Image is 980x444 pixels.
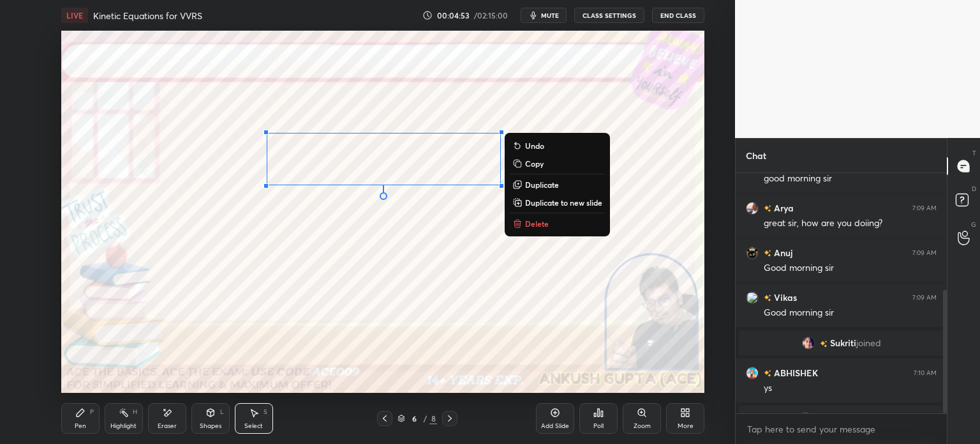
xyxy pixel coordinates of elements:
div: Pen [75,423,86,429]
div: ys [764,382,937,395]
h6: Arya [771,201,794,215]
img: no-rating-badge.077c3623.svg [764,250,771,257]
img: no-rating-badge.077c3623.svg [764,295,771,302]
p: T [972,148,976,158]
img: 3 [799,412,812,425]
div: grid [736,173,947,413]
div: 8 [429,413,437,424]
div: More [678,423,694,429]
div: Highlight [110,423,137,429]
div: S [264,409,267,415]
h6: ABHISHEK [771,366,818,379]
p: Copy [525,158,544,169]
h6: Vikas [771,291,797,304]
div: 7:10 AM [914,369,937,377]
div: LIVE [61,8,88,23]
button: CLASS SETTINGS [574,8,644,23]
div: Poll [593,423,604,429]
div: 6 [408,415,420,422]
div: Add Slide [541,423,569,429]
p: Undo [525,141,544,151]
div: L [220,409,224,415]
div: P [90,409,94,415]
span: Sukriti [830,338,856,348]
div: Zoom [634,423,651,429]
img: 3 [746,291,759,304]
div: Select [244,423,263,429]
p: Duplicate [525,180,559,190]
div: / [423,415,427,422]
img: no-rating-badge.077c3623.svg [764,370,771,377]
p: Delete [525,218,549,229]
div: 7:09 AM [912,249,937,257]
button: Delete [510,216,605,231]
div: Good morning sir [764,262,937,275]
p: D [972,184,976,194]
button: Duplicate [510,177,605,192]
button: Duplicate to new slide [510,195,605,210]
button: mute [521,8,567,23]
img: dcd189e2297f4630ba15fca319bc7422.74358919_3 [802,337,815,349]
img: no-rating-badge.077c3623.svg [820,341,828,348]
div: 7:09 AM [912,204,937,212]
div: great sir, how are you doiing? [764,217,937,230]
div: H [133,409,137,415]
button: Undo [510,138,605,153]
p: G [971,220,976,229]
img: eba916843b38452c95f047c5b4b1dacb.jpg [746,247,759,259]
div: 7:09 AM [912,294,937,302]
img: no-rating-badge.077c3623.svg [764,205,771,212]
div: Shapes [200,423,221,429]
h4: Kinetic Equations for VVRS [93,10,202,22]
div: Good morning sir [764,307,937,319]
img: 031e5d6df08244258ac4cfc497b28980.jpg [746,202,759,215]
h6: Anuj [771,246,792,259]
div: Eraser [158,423,177,429]
button: Copy [510,156,605,171]
p: Duplicate to new slide [525,197,602,208]
button: End Class [652,8,704,23]
img: 42a71b0d844f4940bd413d7c62c2750b.jpg [746,367,759,379]
span: joined [856,338,881,348]
div: good morning sir [764,172,937,185]
p: Chat [736,139,776,172]
span: mute [541,11,559,20]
